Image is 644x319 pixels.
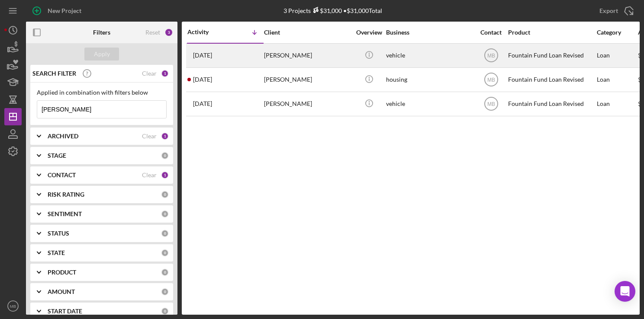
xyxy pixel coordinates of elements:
[93,29,110,36] b: Filters
[508,93,595,115] div: Fountain Fund Loan Revised
[264,68,351,91] div: [PERSON_NAME]
[508,68,595,91] div: Fountain Fund Loan Revised
[161,191,169,198] div: 0
[48,191,84,198] b: RISK RATING
[164,28,173,37] div: 3
[193,100,212,107] time: 2024-06-10 20:32
[48,152,66,159] b: STAGE
[264,93,351,115] div: [PERSON_NAME]
[386,68,473,91] div: housing
[599,2,618,19] div: Export
[161,230,169,237] div: 0
[508,29,595,36] div: Product
[48,230,69,237] b: STATUS
[386,29,473,36] div: Business
[386,44,473,67] div: vehicle
[48,288,75,295] b: AMOUNT
[48,249,65,256] b: STATE
[353,29,385,36] div: Overview
[161,210,169,218] div: 0
[161,152,169,159] div: 0
[142,70,157,77] div: Clear
[597,93,637,115] div: Loan
[597,44,637,67] div: Loan
[264,29,351,36] div: Client
[161,249,169,257] div: 0
[597,29,637,36] div: Category
[161,70,169,77] div: 1
[48,2,81,19] div: New Project
[193,76,212,83] time: 2024-10-01 22:55
[597,68,637,91] div: Loan
[10,304,16,309] text: MB
[48,269,76,276] b: PRODUCT
[591,2,640,19] button: Export
[311,7,342,14] div: $31,000
[283,7,382,14] div: 3 Projects • $31,000 Total
[4,297,22,315] button: MB
[386,93,473,115] div: vehicle
[264,44,351,67] div: [PERSON_NAME]
[187,29,225,35] div: Activity
[37,89,167,96] div: Applied in combination with filters below
[508,44,595,67] div: Fountain Fund Loan Revised
[145,29,160,36] div: Reset
[615,281,635,302] div: Open Intercom Messenger
[48,172,76,179] b: CONTACT
[161,171,169,179] div: 1
[487,101,495,107] text: MB
[48,211,82,217] b: SENTIMENT
[487,53,495,59] text: MB
[142,172,157,179] div: Clear
[48,133,78,140] b: ARCHIVED
[161,132,169,140] div: 1
[161,288,169,296] div: 0
[94,48,110,61] div: Apply
[26,2,90,19] button: New Project
[48,308,82,315] b: START DATE
[84,48,119,61] button: Apply
[193,52,212,59] time: 2025-10-01 18:00
[32,70,76,77] b: SEARCH FILTER
[161,268,169,276] div: 0
[161,307,169,315] div: 0
[142,133,157,140] div: Clear
[475,29,507,36] div: Contact
[487,77,495,83] text: MB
